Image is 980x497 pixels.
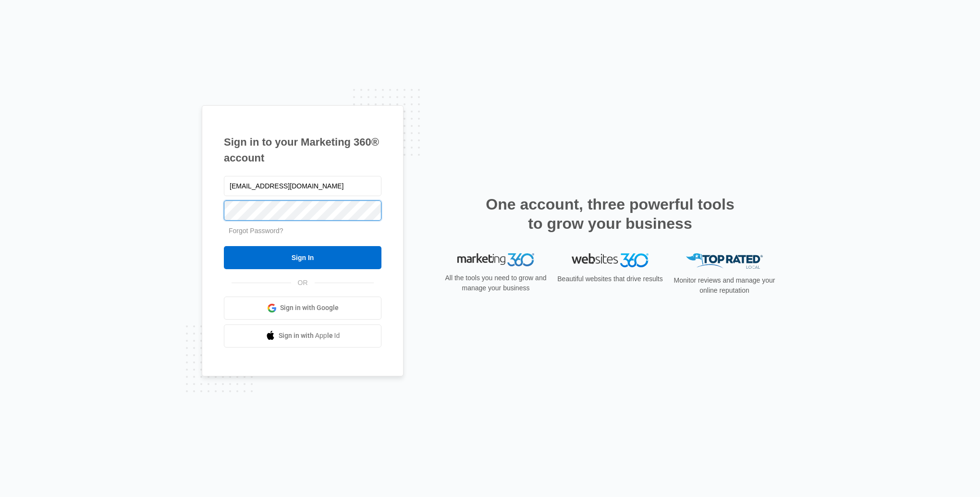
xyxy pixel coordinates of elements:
h2: One account, three powerful tools to grow your business [483,195,737,233]
input: Sign In [224,246,381,269]
img: Top Rated Local [686,253,763,269]
a: Sign in with Apple Id [224,324,381,348]
h1: Sign in to your Marketing 360® account [224,134,381,166]
p: Monitor reviews and manage your online reputation [671,275,778,296]
span: OR [291,278,315,288]
img: Websites 360 [572,253,649,267]
span: Sign in with Apple Id [279,331,340,341]
p: Beautiful websites that drive results [556,274,664,284]
input: Email [224,176,381,196]
span: Sign in with Google [280,303,339,313]
p: All the tools you need to grow and manage your business [442,273,550,293]
a: Sign in with Google [224,297,381,320]
a: Forgot Password? [229,227,283,235]
img: Marketing 360 [457,253,534,267]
